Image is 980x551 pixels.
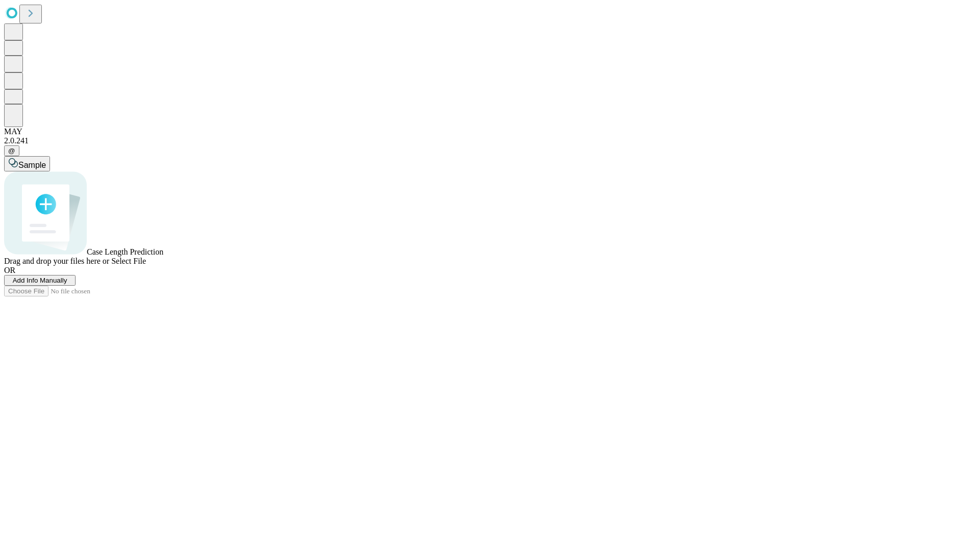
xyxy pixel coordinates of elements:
span: Select File [111,257,146,265]
div: MAY [4,127,976,136]
button: @ [4,145,19,156]
span: Sample [18,161,46,169]
span: Drag and drop your files here or [4,257,109,265]
button: Add Info Manually [4,275,76,286]
span: @ [8,147,15,155]
span: OR [4,266,15,274]
span: Add Info Manually [13,277,67,284]
div: 2.0.241 [4,136,976,145]
button: Sample [4,156,50,171]
span: Case Length Prediction [87,247,163,256]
